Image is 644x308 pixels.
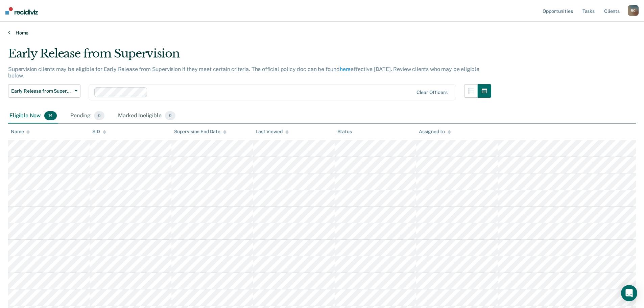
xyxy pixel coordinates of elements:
button: Early Release from Supervision [8,84,80,98]
div: Eligible Now14 [8,109,58,123]
button: RC [628,5,639,16]
div: Open Intercom Messenger [621,285,637,301]
div: SID [92,129,106,135]
div: Assigned to [419,129,451,135]
span: Early Release from Supervision [11,88,72,94]
div: Last Viewed [256,129,288,135]
img: Recidiviz [5,7,38,15]
a: here [340,66,351,72]
div: R C [628,5,639,16]
div: Name [11,129,30,135]
div: Marked Ineligible0 [117,109,177,123]
div: Supervision End Date [174,129,226,135]
div: Pending0 [69,109,106,123]
p: Supervision clients may be eligible for Early Release from Supervision if they meet certain crite... [8,66,479,79]
a: Home [8,30,636,36]
div: Early Release from Supervision [8,47,491,66]
span: 0 [94,111,104,120]
span: 14 [44,111,57,120]
div: Clear officers [416,90,448,95]
div: Status [337,129,352,135]
span: 0 [165,111,175,120]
